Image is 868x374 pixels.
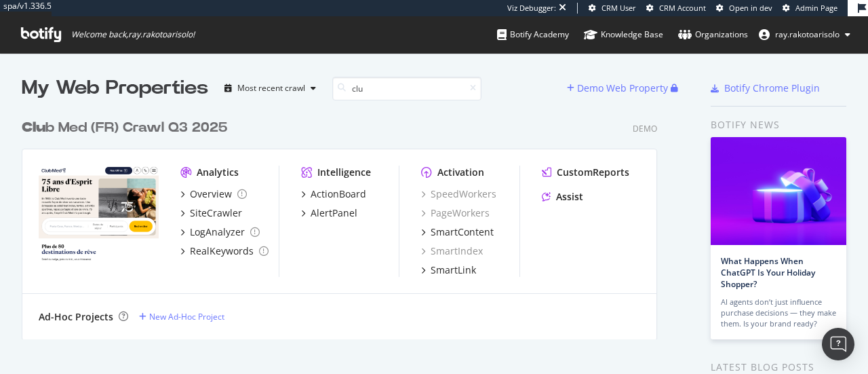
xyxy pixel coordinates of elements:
[724,81,820,95] div: Botify Chrome Plugin
[22,75,208,102] div: My Web Properties
[678,28,748,41] div: Organizations
[39,310,113,324] div: Ad-Hoc Projects
[542,190,583,204] a: Assist
[421,244,483,258] a: SmartIndex
[711,81,820,95] a: Botify Chrome Plugin
[332,77,481,100] input: Search
[795,3,837,13] span: Admin Page
[721,255,815,290] a: What Happens When ChatGPT Is Your Holiday Shopper?
[721,297,836,329] div: AI agents don’t just influence purchase decisions — they make them. Is your brand ready?
[748,24,861,45] button: ray.rakotoarisolo
[567,82,671,94] a: Demo Web Property
[659,3,706,13] span: CRM Account
[775,29,840,40] span: ray.rakotoarisolo
[584,28,663,41] div: Knowledge Base
[711,137,846,245] img: What Happens When ChatGPT Is Your Holiday Shopper?
[317,166,371,179] div: Intelligence
[577,81,668,95] div: Demo Web Property
[822,328,854,360] div: Open Intercom Messenger
[180,244,269,258] a: RealKeywords
[556,190,583,204] div: Assist
[589,3,636,14] a: CRM User
[729,3,772,13] span: Open in dev
[311,206,357,220] div: AlertPanel
[711,117,846,132] div: Botify news
[149,311,224,322] div: New Ad-Hoc Project
[633,123,657,134] div: Demo
[584,16,663,53] a: Knowledge Base
[219,77,321,99] button: Most recent crawl
[180,187,247,201] a: Overview
[431,225,494,239] div: SmartContent
[431,263,476,277] div: SmartLink
[601,3,636,13] span: CRM User
[22,121,45,134] b: Clu
[139,311,224,322] a: New Ad-Hoc Project
[180,225,260,239] a: LogAnalyzer
[507,3,556,14] div: Viz Debugger:
[71,29,195,40] span: Welcome back, ray.rakotoarisolo !
[678,16,748,53] a: Organizations
[180,206,242,220] a: SiteCrawler
[421,206,490,220] a: PageWorkers
[646,3,706,14] a: CRM Account
[567,77,671,99] button: Demo Web Property
[22,102,668,339] div: grid
[716,3,772,14] a: Open in dev
[497,28,569,41] div: Botify Academy
[22,118,233,138] a: Club Med (FR) Crawl Q3 2025
[190,225,245,239] div: LogAnalyzer
[22,118,227,138] div: b Med (FR) Crawl Q3 2025
[197,166,239,179] div: Analytics
[421,263,476,277] a: SmartLink
[237,84,305,92] div: Most recent crawl
[542,166,629,179] a: CustomReports
[190,206,242,220] div: SiteCrawler
[497,16,569,53] a: Botify Academy
[557,166,629,179] div: CustomReports
[39,166,159,262] img: Club Med (FR) Crawl Q3 2025
[421,187,496,201] a: SpeedWorkers
[311,187,366,201] div: ActionBoard
[783,3,837,14] a: Admin Page
[301,206,357,220] a: AlertPanel
[301,187,366,201] a: ActionBoard
[190,244,254,258] div: RealKeywords
[421,225,494,239] a: SmartContent
[437,166,484,179] div: Activation
[190,187,232,201] div: Overview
